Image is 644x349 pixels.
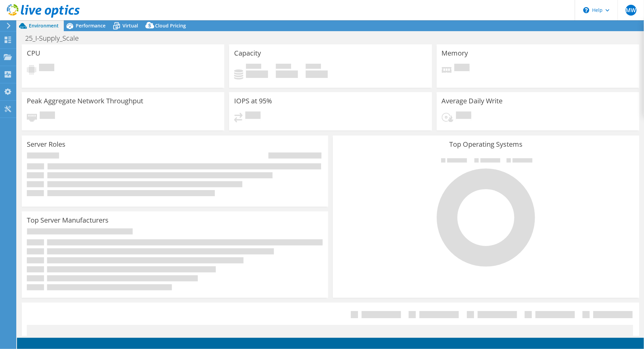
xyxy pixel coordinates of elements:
h3: Server Roles [27,141,65,148]
h3: Top Operating Systems [338,141,634,148]
h3: CPU [27,49,40,57]
h3: Average Daily Write [442,97,503,105]
h4: 0 GiB [246,70,268,78]
span: Pending [39,64,54,73]
span: Total [306,64,321,70]
h3: IOPS at 95% [234,97,272,105]
span: Performance [76,22,106,29]
span: Pending [456,111,471,121]
h3: Top Server Manufacturers [27,217,109,224]
h3: Memory [442,49,468,57]
h4: 0 GiB [306,70,328,78]
h4: 0 GiB [276,70,298,78]
span: Pending [40,111,55,121]
span: Free [276,64,291,70]
span: Virtual [122,22,138,29]
span: Pending [454,64,470,73]
span: Environment [29,22,59,29]
h3: Capacity [234,49,261,57]
span: Used [246,64,261,70]
h1: 25_I-Supply_Scale [22,35,89,42]
span: Pending [245,111,261,121]
span: MW [626,5,637,16]
span: Cloud Pricing [155,22,186,29]
svg: \n [583,7,589,13]
h3: Peak Aggregate Network Throughput [27,97,143,105]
